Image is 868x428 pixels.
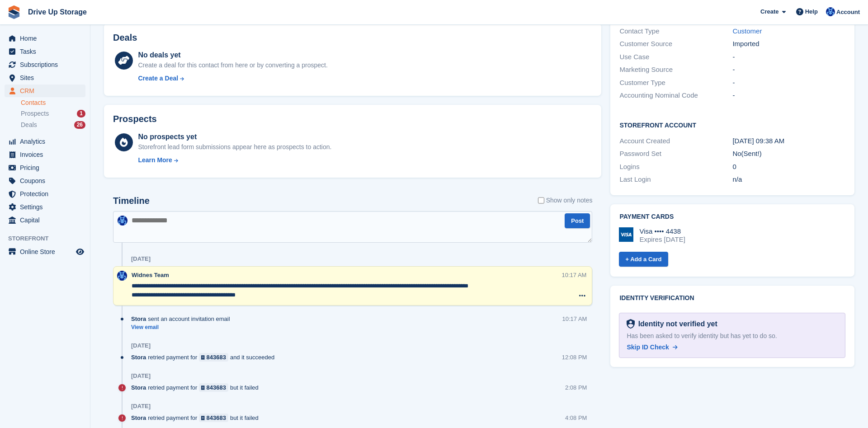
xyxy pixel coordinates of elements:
[538,196,544,205] input: Show only notes
[21,121,37,129] span: Deals
[199,383,228,392] a: 843683
[732,149,845,159] div: No
[131,383,146,392] span: Stora
[619,149,732,159] div: Password Set
[732,174,845,185] div: n/a
[619,26,732,37] div: Contact Type
[619,213,845,221] h2: Payment cards
[619,136,732,146] div: Account Created
[805,7,818,16] span: Help
[619,252,668,267] a: + Add a Card
[138,142,331,152] div: Storefront lead form submissions appear here as prospects to action.
[131,315,235,323] div: sent an account invitation email
[732,78,845,88] div: -
[199,414,228,422] a: 843683
[619,120,845,129] h2: Storefront Account
[75,246,85,257] a: Preview store
[131,255,151,263] div: [DATE]
[562,271,587,279] div: 10:17 AM
[619,295,845,302] h2: Identity verification
[732,162,845,172] div: 0
[635,319,717,329] div: Identity not verified yet
[24,5,90,19] a: Drive Up Storage
[138,61,327,70] div: Create a deal for this contact from here or by converting a prospect.
[131,372,151,380] div: [DATE]
[7,5,21,19] img: stora-icon-8386f47178a22dfd0bd8f6a31ec36ba5ce8667c1dd55bd0f319d3a0aa187defe.svg
[562,315,587,323] div: 10:17 AM
[131,414,263,422] div: retried payment for but it failed
[5,188,85,200] a: menu
[5,161,85,174] a: menu
[565,383,587,392] div: 2:08 PM
[627,343,669,351] span: Skip ID Check
[8,234,90,243] span: Storefront
[741,150,762,157] span: (Sent!)
[131,342,151,349] div: [DATE]
[5,201,85,213] a: menu
[565,414,587,422] div: 4:08 PM
[619,174,732,185] div: Last Login
[131,403,151,410] div: [DATE]
[619,90,732,101] div: Accounting Nominal Code
[619,227,633,242] img: Visa Logo
[5,148,85,161] a: menu
[732,136,845,146] div: [DATE] 09:38 AM
[21,109,85,118] a: Prospects 1
[131,353,146,362] span: Stora
[20,135,74,148] span: Analytics
[118,216,127,226] img: Widnes Team
[138,50,327,61] div: No deals yet
[21,120,85,130] a: Deals 26
[199,353,228,362] a: 843683
[138,74,327,83] a: Create a Deal
[132,272,169,278] span: Widnes Team
[138,132,331,142] div: No prospects yet
[207,383,226,392] div: 843683
[5,45,85,58] a: menu
[113,114,157,124] h2: Prospects
[20,32,74,45] span: Home
[131,315,146,323] span: Stora
[5,245,85,258] a: menu
[20,161,74,174] span: Pricing
[113,196,150,206] h2: Timeline
[5,214,85,226] a: menu
[732,90,845,101] div: -
[639,227,685,235] div: Visa •••• 4438
[20,214,74,226] span: Capital
[138,155,331,165] a: Learn More
[760,7,778,16] span: Create
[21,109,49,118] span: Prospects
[538,196,593,205] label: Show only notes
[836,8,860,17] span: Account
[207,414,226,422] div: 843683
[113,33,137,43] h2: Deals
[138,74,178,83] div: Create a Deal
[117,271,127,281] img: Widnes Team
[20,188,74,200] span: Protection
[20,85,74,97] span: CRM
[5,174,85,187] a: menu
[619,65,732,75] div: Marketing Source
[562,353,587,362] div: 12:08 PM
[5,71,85,84] a: menu
[131,383,263,392] div: retried payment for but it failed
[74,121,85,129] div: 26
[20,58,74,71] span: Subscriptions
[5,135,85,148] a: menu
[619,162,732,172] div: Logins
[5,58,85,71] a: menu
[138,155,172,165] div: Learn More
[732,65,845,75] div: -
[207,353,226,362] div: 843683
[732,27,762,35] a: Customer
[20,148,74,161] span: Invoices
[131,414,146,422] span: Stora
[565,213,590,228] button: Post
[77,110,85,118] div: 1
[131,324,235,331] a: View email
[826,7,835,16] img: Widnes Team
[627,343,677,352] a: Skip ID Check
[20,45,74,58] span: Tasks
[732,39,845,49] div: Imported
